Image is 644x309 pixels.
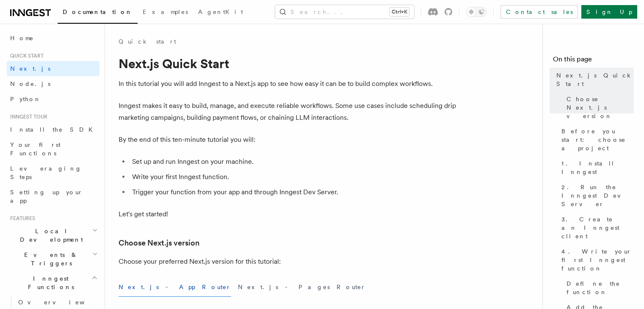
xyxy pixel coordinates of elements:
[7,247,100,271] button: Events & Triggers
[7,76,100,91] a: Node.js
[119,237,199,249] a: Choose Next.js version
[238,278,366,297] button: Next.js - Pages Router
[10,65,50,72] span: Next.js
[561,127,634,152] span: Before you start: choose a project
[561,247,634,273] span: 4. Write your first Inngest function
[581,5,637,19] a: Sign Up
[7,223,100,247] button: Local Development
[7,161,100,185] a: Leveraging Steps
[198,8,243,15] span: AgentKit
[500,5,578,19] a: Contact sales
[7,91,100,107] a: Python
[10,96,41,102] span: Python
[119,208,457,220] p: Let's get started!
[7,137,100,161] a: Your first Functions
[130,171,457,183] li: Write your first Inngest function.
[143,8,188,15] span: Examples
[193,3,248,23] a: AgentKit
[18,299,105,306] span: Overview
[275,5,414,19] button: Search...Ctrl+K
[119,56,457,71] h1: Next.js Quick Start
[466,7,486,17] button: Toggle dark mode
[119,256,457,268] p: Choose your preferred Next.js version for this tutorial:
[119,134,457,146] p: By the end of this ten-minute tutorial you will:
[7,251,92,268] span: Events & Triggers
[130,186,457,198] li: Trigger your function from your app and through Inngest Dev Server.
[7,185,100,208] a: Setting up your app
[58,3,138,24] a: Documentation
[558,179,634,212] a: 2. Run the Inngest Dev Server
[10,189,83,204] span: Setting up your app
[10,165,82,180] span: Leveraging Steps
[7,61,100,76] a: Next.js
[558,124,634,156] a: Before you start: choose a project
[558,156,634,179] a: 1. Install Inngest
[561,183,634,208] span: 2. Run the Inngest Dev Server
[553,68,634,91] a: Next.js Quick Start
[567,95,634,120] span: Choose Next.js version
[558,244,634,276] a: 4. Write your first Inngest function
[563,91,634,124] a: Choose Next.js version
[10,80,50,87] span: Node.js
[119,78,457,90] p: In this tutorial you will add Inngest to a Next.js app to see how easy it can be to build complex...
[7,52,44,59] span: Quick start
[7,271,100,295] button: Inngest Functions
[567,279,634,296] span: Define the function
[130,156,457,168] li: Set up and run Inngest on your machine.
[10,34,34,42] span: Home
[10,126,98,133] span: Install the SDK
[7,113,47,120] span: Inngest tour
[119,37,176,46] a: Quick start
[63,8,133,15] span: Documentation
[10,141,61,157] span: Your first Functions
[7,215,35,222] span: Features
[7,227,92,244] span: Local Development
[7,122,100,137] a: Install the SDK
[7,30,100,46] a: Home
[119,100,457,124] p: Inngest makes it easy to build, manage, and execute reliable workflows. Some use cases include sc...
[390,8,409,16] kbd: Ctrl+K
[563,276,634,300] a: Define the function
[561,215,634,240] span: 3. Create an Inngest client
[553,54,634,68] h4: On this page
[556,71,634,88] span: Next.js Quick Start
[558,212,634,244] a: 3. Create an Inngest client
[138,3,193,23] a: Examples
[119,278,231,297] button: Next.js - App Router
[7,274,91,291] span: Inngest Functions
[561,159,634,176] span: 1. Install Inngest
